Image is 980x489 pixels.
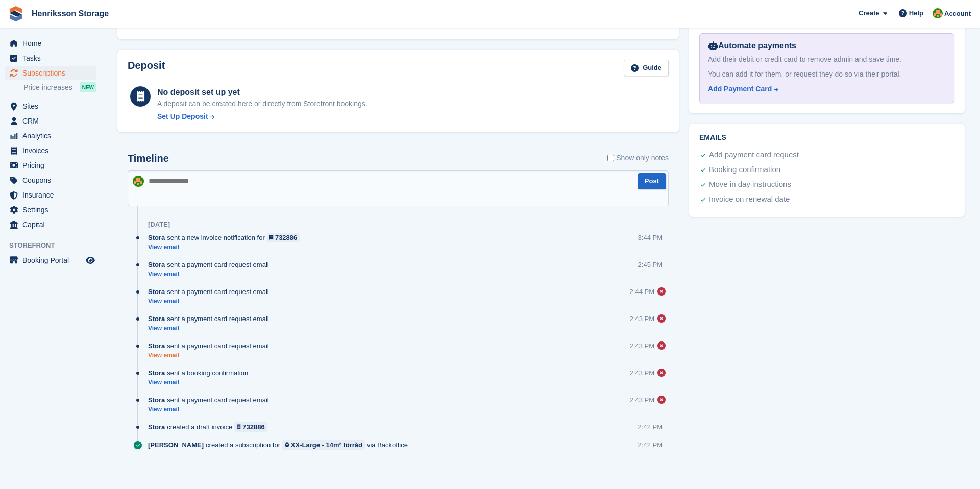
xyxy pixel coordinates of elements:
span: [PERSON_NAME] [148,440,204,450]
span: Stora [148,395,165,405]
a: Set Up Deposit [157,111,367,122]
div: sent a payment card request email [148,287,274,297]
span: Price increases [23,83,72,92]
div: 2:43 PM [630,314,654,324]
div: 2:44 PM [630,287,654,297]
a: Add Payment Card [708,84,942,94]
div: sent a payment card request email [148,260,274,270]
a: menu [5,217,96,232]
span: Stora [148,287,165,297]
div: XX-Large - 14m² förråd [291,440,362,450]
a: View email [148,297,274,306]
a: menu [5,129,96,143]
span: Stora [148,260,165,270]
span: Help [909,8,923,18]
a: View email [148,405,274,414]
div: NEW [80,82,96,92]
div: Invoice on renewal date [709,193,790,206]
a: menu [5,99,96,113]
span: Insurance [22,188,84,202]
span: Create [859,8,879,18]
span: Stora [148,422,165,432]
a: View email [148,324,274,333]
span: Settings [22,203,84,217]
a: 732886 [267,233,300,242]
a: menu [5,36,96,51]
div: 3:44 PM [638,233,663,242]
img: Mikael Holmström [933,8,943,18]
a: menu [5,158,96,173]
a: 732886 [234,422,267,432]
span: Stora [148,341,165,351]
span: Storefront [9,240,102,251]
div: sent a payment card request email [148,395,274,405]
span: Stora [148,314,165,324]
span: Capital [22,217,84,232]
a: menu [5,173,96,187]
button: Post [638,173,666,190]
div: Booking confirmation [709,164,780,176]
div: sent a booking confirmation [148,368,253,378]
h2: Timeline [128,153,169,164]
div: Add their debit or credit card to remove admin and save time. [708,54,946,65]
a: menu [5,188,96,202]
div: Automate payments [708,40,946,52]
div: 2:45 PM [638,260,663,270]
span: Coupons [22,173,84,187]
span: Tasks [22,51,84,65]
span: CRM [22,114,84,128]
img: stora-icon-8386f47178a22dfd0bd8f6a31ec36ba5ce8667c1dd55bd0f319d3a0aa187defe.svg [8,6,23,21]
div: sent a new invoice notification for [148,233,305,242]
span: Home [22,36,84,51]
div: sent a payment card request email [148,341,274,351]
a: Henriksson Storage [28,5,113,22]
div: sent a payment card request email [148,314,274,324]
a: menu [5,143,96,158]
div: 2:42 PM [638,422,663,432]
div: No deposit set up yet [157,86,367,99]
a: menu [5,114,96,128]
span: Subscriptions [22,66,84,80]
label: Show only notes [607,153,669,163]
div: Add Payment Card [708,84,772,94]
div: created a draft invoice [148,422,273,432]
a: Price increases NEW [23,82,96,93]
a: XX-Large - 14m² förråd [282,440,365,450]
div: 2:42 PM [638,440,663,450]
div: 2:43 PM [630,395,654,405]
span: Stora [148,368,165,378]
div: created a subscription for via Backoffice [148,440,413,450]
p: A deposit can be created here or directly from Storefront bookings. [157,99,367,109]
div: Set Up Deposit [157,111,208,122]
div: [DATE] [148,221,170,229]
span: Booking Portal [22,253,84,267]
a: View email [148,243,305,252]
div: Add payment card request [709,149,799,161]
div: Move in day instructions [709,179,791,191]
a: menu [5,66,96,80]
a: menu [5,253,96,267]
div: You can add it for them, or request they do so via their portal. [708,69,946,80]
img: Mikael Holmström [133,176,144,187]
a: menu [5,51,96,65]
input: Show only notes [607,153,614,163]
a: View email [148,270,274,279]
div: 732886 [242,422,264,432]
span: Analytics [22,129,84,143]
div: 2:43 PM [630,341,654,351]
a: View email [148,351,274,360]
a: View email [148,378,253,387]
h2: Deposit [128,60,165,77]
span: Pricing [22,158,84,173]
a: Guide [624,60,669,77]
div: 732886 [275,233,297,242]
span: Stora [148,233,165,242]
span: Account [944,9,971,19]
span: Invoices [22,143,84,158]
div: 2:43 PM [630,368,654,378]
h2: Emails [699,134,954,142]
a: menu [5,203,96,217]
a: Preview store [84,254,96,266]
span: Sites [22,99,84,113]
